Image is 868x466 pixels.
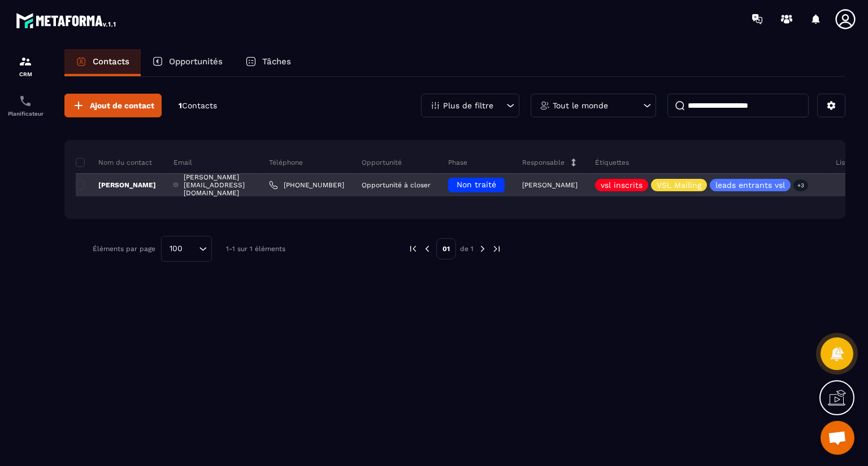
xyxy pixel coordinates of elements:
[492,244,502,254] img: next
[76,181,156,190] p: [PERSON_NAME]
[436,238,456,260] p: 01
[553,102,608,109] p: Tout le monde
[3,111,48,117] p: Planificateur
[16,10,118,30] img: logo
[362,181,431,189] p: Opportunité à closer
[173,158,192,167] p: Email
[186,243,196,255] input: Search for option
[478,244,488,254] img: next
[836,158,852,167] p: Liste
[93,245,155,253] p: Éléments par page
[262,56,291,67] p: Tâches
[64,49,141,76] a: Contacts
[522,181,578,189] p: [PERSON_NAME]
[793,179,808,191] p: +3
[408,244,418,254] img: prev
[3,46,48,86] a: formationformationCRM
[141,49,234,76] a: Opportunités
[161,236,212,262] div: Search for option
[19,94,32,108] img: scheduler
[64,94,162,117] button: Ajout de contact
[166,243,186,255] span: 100
[601,181,643,189] p: vsl inscrits
[715,181,785,189] p: leads entrants vsl
[269,181,344,190] a: [PHONE_NUMBER]
[93,56,129,67] p: Contacts
[657,181,701,189] p: VSL Mailing
[179,100,217,111] p: 1
[522,158,565,167] p: Responsable
[226,245,285,253] p: 1-1 sur 1 éléments
[3,86,48,125] a: schedulerschedulerPlanificateur
[457,180,496,189] span: Non traité
[821,421,854,455] div: Ouvrir le chat
[448,158,467,167] p: Phase
[3,71,48,77] p: CRM
[76,158,152,167] p: Nom du contact
[182,101,217,110] span: Contacts
[422,244,432,254] img: prev
[169,56,223,67] p: Opportunités
[19,55,32,68] img: formation
[90,100,154,111] span: Ajout de contact
[269,158,303,167] p: Téléphone
[460,244,474,253] p: de 1
[234,49,302,76] a: Tâches
[595,158,629,167] p: Étiquettes
[443,102,493,109] p: Plus de filtre
[362,158,402,167] p: Opportunité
